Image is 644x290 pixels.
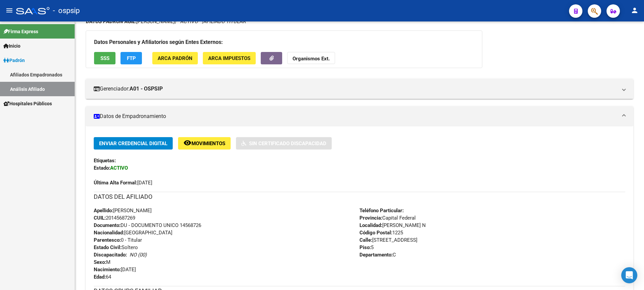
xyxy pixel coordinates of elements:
strong: A01 - OSPSIP [130,85,163,93]
span: Padrón [3,57,25,64]
i: NO (00) [130,252,147,258]
mat-icon: person [631,6,639,14]
span: 0 - Titular [94,237,142,243]
strong: Código Postal: [359,230,392,236]
strong: Organismos Ext. [293,56,330,62]
strong: Localidad: [359,222,382,228]
span: - ospsip [53,3,80,18]
div: Open Intercom Messenger [621,267,637,283]
strong: Provincia: [359,215,382,221]
strong: Teléfono Particular: [359,208,404,214]
span: Sin Certificado Discapacidad [249,140,326,147]
button: Movimientos [178,137,231,150]
span: Hospitales Públicos [3,100,52,107]
strong: CUIL: [94,215,106,221]
h3: DATOS DEL AFILIADO [94,192,625,201]
mat-panel-title: Gerenciador: [94,85,617,93]
span: DU - DOCUMENTO UNICO 14568726 [94,222,201,228]
span: 5 [359,244,374,250]
span: 64 [94,274,111,280]
strong: Etiquetas: [94,158,116,164]
strong: Última Alta Formal: [94,180,137,186]
i: | ACTIVO | [86,18,246,24]
strong: Estado: [94,165,110,171]
strong: Calle: [359,237,372,243]
span: M [94,259,110,265]
span: [PERSON_NAME] [94,208,152,214]
span: [STREET_ADDRESS] [359,237,417,243]
h3: Datos Personales y Afiliatorios según Entes Externos: [94,38,474,47]
strong: Discapacitado: [94,252,127,258]
span: [DATE] [94,180,152,186]
span: [DATE] [94,267,136,273]
span: 20145687269 [94,215,135,221]
strong: Edad: [94,274,106,280]
strong: Piso: [359,244,371,250]
strong: Estado Civil: [94,244,122,250]
strong: Nacionalidad: [94,230,124,236]
span: ARCA Padrón [158,55,192,61]
span: Inicio [3,42,20,50]
strong: DATOS PADRÓN ÁGIL: [86,18,136,24]
span: [PERSON_NAME] [86,18,175,24]
strong: Departamento: [359,252,393,258]
mat-panel-title: Datos de Empadronamiento [94,113,617,120]
strong: Sexo: [94,259,106,265]
span: ARCA Impuestos [208,55,250,61]
strong: Documento: [94,222,120,228]
strong: ACTIVO [110,165,128,171]
button: Enviar Credencial Digital [94,137,173,150]
span: FTP [127,55,136,61]
button: ARCA Padrón [152,52,198,64]
span: Firma Express [3,28,38,35]
span: Enviar Credencial Digital [99,140,167,147]
span: 1225 [359,230,403,236]
button: SSS [94,52,115,64]
mat-expansion-panel-header: Gerenciador:A01 - OSPSIP [86,79,633,99]
button: FTP [120,52,142,64]
span: SSS [100,55,109,61]
strong: Parentesco: [94,237,121,243]
mat-icon: remove_red_eye [183,139,191,147]
span: Soltero [94,244,138,250]
mat-expansion-panel-header: Datos de Empadronamiento [86,106,633,126]
button: ARCA Impuestos [203,52,256,64]
strong: Apellido: [94,208,113,214]
button: Sin Certificado Discapacidad [236,137,332,150]
span: [PERSON_NAME] N [359,222,426,228]
strong: Nacimiento: [94,267,121,273]
mat-icon: menu [5,6,13,14]
button: Organismos Ext. [287,52,335,64]
span: Movimientos [191,140,225,147]
span: AFILIADO TITULAR [203,18,246,24]
span: Capital Federal [359,215,416,221]
span: [GEOGRAPHIC_DATA] [94,230,172,236]
span: C [359,252,396,258]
